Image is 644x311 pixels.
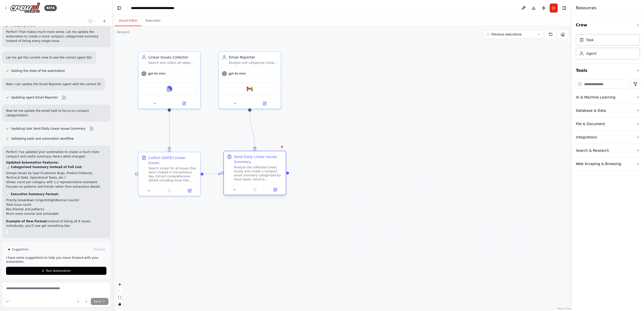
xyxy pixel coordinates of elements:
button: Hide right sidebar [561,5,568,12]
div: File & Document [576,121,605,126]
span: Getting the state of the automation [11,69,65,73]
p: Now I can update the Email Reporter agent with the correct ID: [6,82,101,86]
button: Upload files [75,298,82,305]
button: Click to speak your automation idea [83,298,90,305]
div: Collect [DATE] Linear IssuesSearch Linear for all issues that were created in the previous day. E... [138,152,201,196]
p: I have some suggestions to help you move forward with your automation. [6,256,106,264]
button: Crew [576,18,640,32]
g: Edge from 588c915e-95e1-45b5-adee-6ba9c5994342 to b453f084-b558-4197-bf68-4eb63b2eb2c9 [247,112,257,149]
strong: 📈 Executive Summary Format: [6,192,59,196]
button: Send [91,298,108,305]
div: Search and collect all newly created issues in Linear from the previous day, gathering their deta... [148,61,197,65]
img: Linear [166,86,172,92]
button: Switch to previous chat [86,18,98,24]
button: Tools [576,64,640,78]
div: Version 1 [117,30,130,34]
button: Open in side panel [250,100,279,107]
div: Analyze the collected Linear issues and create a compact email summary categorized by issue types... [234,165,283,181]
button: zoom in [116,281,123,288]
img: Gmail [247,86,253,92]
div: Collect [DATE] Linear Issues [148,155,197,165]
h4: Resources [576,5,596,11]
button: Visual Editor [115,16,142,26]
button: Execution [142,16,165,26]
button: toggle interactivity [116,301,123,307]
strong: 📊 Categorized Summary Instead of Full List: [6,165,82,169]
button: Database & Data [576,104,640,117]
div: Task [586,37,594,42]
button: Start a new chat [100,18,108,24]
p: Instead of listing all 6 issues individually, you'll now get something like: [6,219,106,228]
div: Linear Issues Collector [148,55,197,60]
li: Focuses on patterns and trends rather than exhaustive details [6,184,106,189]
button: Delete node [279,143,285,150]
button: File & Document [576,117,640,130]
div: React Flow controls [116,281,123,307]
span: Previous executions [492,32,521,36]
span: Updating task Send Daily Linear Issues Summary [11,127,86,131]
button: Web Scraping & Browsing [576,157,640,170]
div: Tools [576,78,640,175]
button: Hide left sidebar [116,5,123,12]
li: Priority breakdown (Urgent/High/Normal counts) [6,198,106,202]
button: Dismiss [93,247,106,252]
button: fit view [116,294,123,301]
div: Email Reporter [229,55,278,60]
span: Validating tools and automation workflow [11,137,74,141]
button: Open in side panel [170,100,198,107]
div: Send Daily Linear Issues SummaryAnalyze the collected Linear issues and create a compact email su... [223,152,286,196]
div: Database & Data [576,108,606,113]
span: gpt-4o-mini [148,72,166,76]
button: Open in side panel [266,187,284,193]
nav: breadcrumb [131,6,187,11]
p: Let me get the current crew to see the correct agent IDs: [6,55,92,60]
span: Suggestion [12,247,29,251]
div: Analyze and categorize Linear issues from the previous day, then send a compact email summary to ... [229,61,278,65]
button: Run Automation [6,267,106,275]
button: No output available [159,188,180,194]
li: Shows count per category with 1-2 representative examples [6,180,106,184]
button: Integrations [576,131,640,144]
div: AI & Machine Learning [576,95,615,100]
img: Logo [10,2,40,14]
g: Edge from 80b945d4-c233-4f2e-a766-1db9b3104922 to b453f084-b558-4197-bf68-4eb63b2eb2c9 [204,172,221,177]
div: BETA [44,5,57,11]
p: Perfect! I've updated your automation to create a much more compact and useful summary. Here's wh... [6,150,106,159]
div: Search & Research [576,148,609,153]
p: Perfect! That makes much more sense. Let me update the automation to create a more compact, categ... [6,30,106,43]
button: Improve this prompt [4,298,11,305]
span: Run Automation [46,269,71,273]
strong: Example of New Format: [6,220,48,223]
g: Edge from fb6208ca-12dd-4b70-b4ad-99df714485e2 to 80b945d4-c233-4f2e-a766-1db9b3104922 [167,112,172,149]
p: Now let me update the email task to focus on compact categorization: [6,109,106,118]
div: Send Daily Linear Issues Summary [234,154,283,164]
span: Updating agent Email Reporter [11,95,58,99]
div: Email ReporterAnalyze and categorize Linear issues from the previous day, then send a compact ema... [218,51,281,109]
button: Search & Research [576,144,640,157]
div: Agent [586,51,596,56]
div: Integrations [576,135,597,140]
div: Web Scraping & Browsing [576,161,621,166]
div: Search Linear for all issues that were created in the previous day. Extract comprehensive details... [148,166,197,182]
strong: Updated Automation Features: [6,161,59,164]
li: Key themes and patterns [6,207,106,212]
button: Previous executions [483,30,544,39]
button: zoom out [116,288,123,294]
span: Send [94,299,101,303]
span: gpt-4o-mini [228,72,246,76]
div: Crew [576,32,640,63]
button: Open in side panel [181,188,198,194]
li: Groups issues by type (Customer Bugs, Product Features, Technical Debt, Operational Tasks, etc.) [6,171,106,180]
li: Much more concise and actionable [6,212,106,216]
a: React Flow attribution [557,307,571,310]
li: Total issue count [6,202,106,207]
button: AI & Machine Learning [576,91,640,104]
button: No output available [244,187,266,193]
div: Linear Issues CollectorSearch and collect all newly created issues in Linear from the previous da... [138,51,201,109]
